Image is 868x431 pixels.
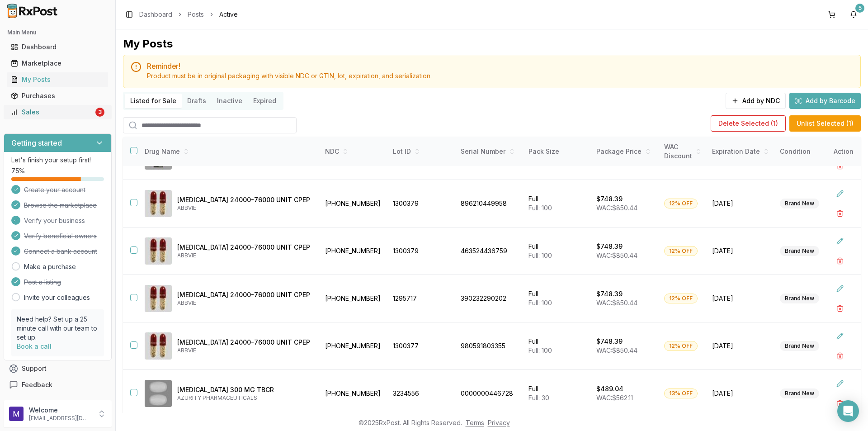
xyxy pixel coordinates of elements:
span: Create your account [24,185,85,194]
p: [MEDICAL_DATA] 24000-76000 UNIT CPEP [177,195,312,204]
button: Edit [832,185,848,202]
div: Product must be in original packaging with visible NDC or GTIN, lot, expiration, and serialization. [147,71,853,81]
p: $748.39 [596,337,623,346]
span: WAC: $562.11 [596,394,633,402]
td: [PHONE_NUMBER] [320,227,387,275]
p: ABBVIE [177,204,312,212]
div: My Posts [123,37,173,51]
span: Full: 30 [528,394,549,402]
button: Edit [832,280,848,297]
img: Horizant 300 MG TBCR [145,380,172,407]
a: Posts [188,10,204,19]
button: Listed for Sale [125,94,182,108]
button: Delete [832,395,848,412]
div: 13% OFF [664,388,698,398]
button: Delete [832,205,848,222]
nav: breadcrumb [139,10,238,19]
p: Need help? Set up a 25 minute call with our team to set up. [17,315,99,342]
td: [PHONE_NUMBER] [320,275,387,322]
button: Sales3 [4,105,112,119]
div: 5 [855,4,864,13]
p: $748.39 [596,194,623,204]
img: Creon 24000-76000 UNIT CPEP [145,285,172,312]
span: Active [219,10,238,19]
button: Purchases [4,89,112,103]
td: 3234556 [387,370,455,417]
span: WAC: $850.44 [596,251,637,259]
div: Brand New [780,246,819,256]
div: My Posts [11,75,104,84]
td: [PHONE_NUMBER] [320,322,387,370]
td: 1300379 [387,180,455,227]
div: WAC Discount [664,142,701,161]
div: Purchases [11,91,104,100]
button: Edit [832,328,848,344]
a: Make a purchase [24,262,76,271]
button: Add by Barcode [789,93,861,109]
h3: Getting started [11,137,62,148]
td: Full [523,227,591,275]
img: User avatar [9,407,24,421]
td: Full [523,370,591,417]
button: Inactive [212,94,248,108]
button: Drafts [182,94,212,108]
div: Drug Name [145,147,312,156]
a: Purchases [7,88,108,104]
td: [PHONE_NUMBER] [320,180,387,227]
td: 980591803355 [455,322,523,370]
td: Full [523,322,591,370]
p: [MEDICAL_DATA] 24000-76000 UNIT CPEP [177,338,312,347]
p: ABBVIE [177,347,312,354]
span: WAC: $850.44 [596,299,637,307]
button: Delete Selected (1) [711,115,786,132]
th: Pack Size [523,137,591,166]
div: Dashboard [11,43,104,52]
th: Action [826,137,861,166]
div: 3 [95,108,104,117]
img: Creon 24000-76000 UNIT CPEP [145,332,172,360]
td: 896210449958 [455,180,523,227]
div: Sales [11,108,94,117]
h5: Reminder! [147,62,853,70]
h2: Main Menu [7,29,108,36]
button: Delete [832,348,848,364]
td: Full [523,180,591,227]
div: 12% OFF [664,199,698,208]
td: 1300379 [387,227,455,275]
button: 5 [846,7,861,22]
p: ABBVIE [177,299,312,307]
button: Add by NDC [726,93,786,109]
td: 390232290202 [455,275,523,322]
div: 12% OFF [664,246,698,256]
p: [MEDICAL_DATA] 300 MG TBCR [177,385,312,394]
button: My Posts [4,72,112,87]
p: $748.39 [596,289,623,298]
div: Package Price [596,147,653,156]
td: 1295717 [387,275,455,322]
button: Support [4,360,112,377]
span: Browse the marketplace [24,201,97,210]
div: Brand New [780,294,819,303]
p: [MEDICAL_DATA] 24000-76000 UNIT CPEP [177,290,312,299]
span: Full: 100 [528,204,552,212]
td: 463524436759 [455,227,523,275]
a: Marketplace [7,55,108,71]
a: Dashboard [139,10,172,19]
a: Invite your colleagues [24,293,90,302]
img: Creon 24000-76000 UNIT CPEP [145,237,172,265]
span: Full: 100 [528,299,552,307]
a: Terms [466,419,484,426]
div: Brand New [780,199,819,208]
span: [DATE] [712,389,769,398]
div: Expiration Date [712,147,769,156]
button: Edit [832,233,848,249]
button: Delete [832,300,848,317]
button: Delete [832,253,848,269]
button: Feedback [4,377,112,393]
img: RxPost Logo [4,4,61,18]
div: Lot ID [393,147,450,156]
p: [EMAIL_ADDRESS][DOMAIN_NAME] [29,415,92,422]
button: Expired [248,94,282,108]
div: Open Intercom Messenger [837,400,859,422]
a: Sales3 [7,104,108,120]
